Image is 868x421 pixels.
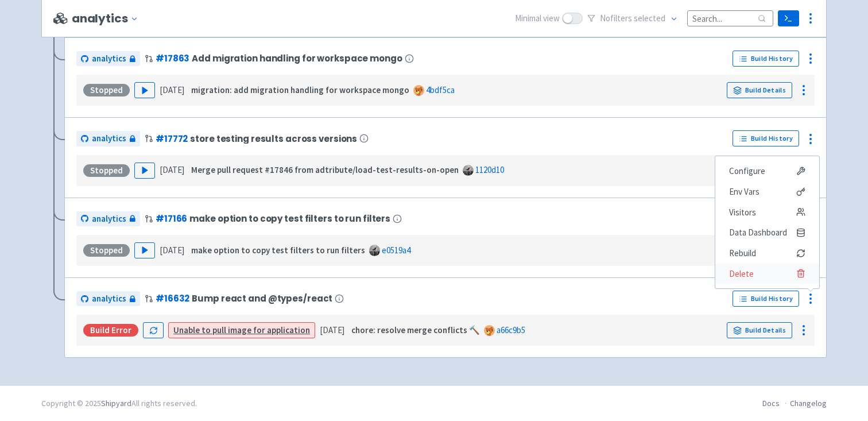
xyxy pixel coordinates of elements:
span: Data Dashboard [729,225,787,241]
time: [DATE] [160,164,184,175]
button: Play [134,242,155,258]
a: Shipyard [101,398,131,408]
a: #17863 [156,52,189,64]
span: Visitors [729,204,756,221]
span: analytics [92,213,126,226]
strong: make option to copy test filters to run filters [191,245,365,256]
a: analytics [76,291,140,307]
a: e0519a4 [382,245,410,256]
span: make option to copy test filters to run filters [189,214,390,223]
a: Changelog [790,398,827,408]
span: Delete [729,266,754,282]
button: Play [134,163,155,179]
span: Bump react and @types/react [192,293,332,303]
strong: chore: resolve merge conflicts 🔨 [351,325,480,335]
a: Build Details [727,82,792,98]
span: selected [634,13,665,24]
span: analytics [92,132,126,145]
a: Terminal [778,10,799,26]
a: 1120d10 [475,164,504,175]
span: No filter s [600,12,665,25]
a: Docs [762,398,780,408]
a: Build Details [727,322,792,338]
a: analytics [76,51,140,67]
a: Configure [715,161,819,181]
div: Stopped [83,164,130,177]
a: Unable to pull image for application [173,325,310,335]
span: analytics [92,292,126,306]
button: Play [134,82,155,98]
button: Delete [715,264,819,284]
a: #17772 [156,133,188,145]
button: analytics [72,12,143,25]
a: Build History [733,130,799,146]
strong: migration: add migration handling for workspace mongo [191,84,409,95]
a: #16632 [156,292,189,304]
button: Rebuild [715,243,819,264]
strong: Merge pull request #17846 from adtribute/load-test-results-on-open [191,164,459,175]
time: [DATE] [160,84,184,95]
input: Search... [687,10,773,26]
div: Stopped [83,244,130,257]
span: Env Vars [729,184,759,200]
span: Add migration handling for workspace mongo [192,53,402,63]
a: Build History [733,291,799,307]
a: a66c9b5 [497,325,525,335]
div: Stopped [83,84,130,96]
time: [DATE] [160,245,184,256]
span: Configure [729,163,765,179]
a: analytics [76,131,140,146]
div: Build Error [83,324,138,337]
span: Minimal view [515,12,560,25]
a: analytics [76,211,140,227]
a: Build History [733,51,799,67]
span: Rebuild [729,245,756,261]
div: Copyright © 2025 All rights reserved. [41,397,197,410]
span: analytics [92,52,126,65]
a: Visitors [715,202,819,223]
a: #17166 [156,213,187,225]
a: Env Vars [715,181,819,202]
a: Data Dashboard [715,222,819,243]
span: store testing results across versions [190,134,357,144]
time: [DATE] [320,325,344,335]
a: 4bdf5ca [426,84,455,95]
